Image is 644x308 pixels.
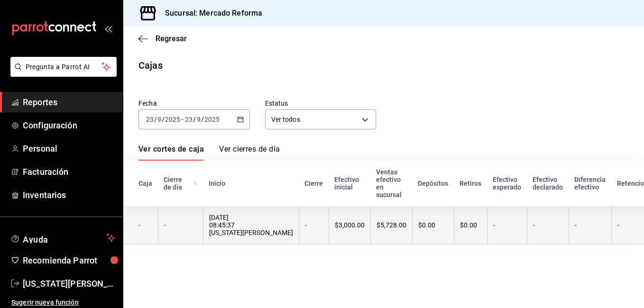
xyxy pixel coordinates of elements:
span: / [162,116,165,123]
span: [US_STATE][PERSON_NAME] [23,277,115,290]
span: Inventarios [23,189,115,201]
div: - [575,221,606,229]
div: $0.00 [460,221,481,229]
div: Efectivo esperado [493,176,521,191]
input: ---- [204,116,220,123]
span: Regresar [156,34,187,43]
input: -- [196,116,201,123]
div: - [305,221,323,229]
button: Regresar [138,34,187,43]
span: Reportes [23,96,115,109]
div: Ventas efectivo en sucursal [376,168,406,199]
input: -- [146,116,154,123]
button: open_drawer_menu [104,25,112,32]
a: Ver cierres de día [219,145,280,161]
span: Pregunta a Parrot AI [26,62,102,72]
div: navigation tabs [138,145,280,161]
div: Cierre [304,180,323,187]
div: Retiros [460,180,481,187]
label: Fecha [138,100,250,107]
a: Ver cortes de caja [138,145,204,161]
div: Depósitos [418,180,448,187]
span: Facturación [23,165,115,178]
span: / [201,116,204,123]
div: $0.00 [418,221,448,229]
button: Pregunta a Parrot AI [10,57,117,77]
div: Diferencia efectivo [574,176,606,191]
div: $5,728.00 [377,221,406,229]
div: - [138,221,152,229]
input: -- [157,116,162,123]
span: Ayuda [23,232,103,244]
div: [DATE] 08:45:37 [US_STATE][PERSON_NAME] [209,214,293,236]
div: Cierre de día [164,176,197,191]
div: - [533,221,563,229]
input: -- [184,116,193,123]
label: Estatus [265,100,377,107]
span: / [154,116,157,123]
span: Configuración [23,119,115,132]
span: Sugerir nueva función [11,298,115,308]
div: Inicio [209,180,293,187]
div: Ver todos [265,109,377,129]
input: ---- [165,116,181,123]
a: Pregunta a Parrot AI [7,69,117,79]
div: Cajas [138,58,163,72]
div: - [493,221,521,229]
div: $3,000.00 [335,221,365,229]
h3: Sucursal: Mercado Reforma [157,8,262,19]
div: Caja [138,180,152,187]
div: Efectivo declarado [533,176,563,191]
div: Efectivo inicial [334,176,365,191]
span: Recomienda Parrot [23,254,115,267]
span: - [182,116,184,123]
svg: El número de cierre de día es consecutivo y consolida todos los cortes de caja previos en un únic... [193,180,197,187]
div: - [164,221,197,229]
span: / [193,116,196,123]
span: Personal [23,142,115,155]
